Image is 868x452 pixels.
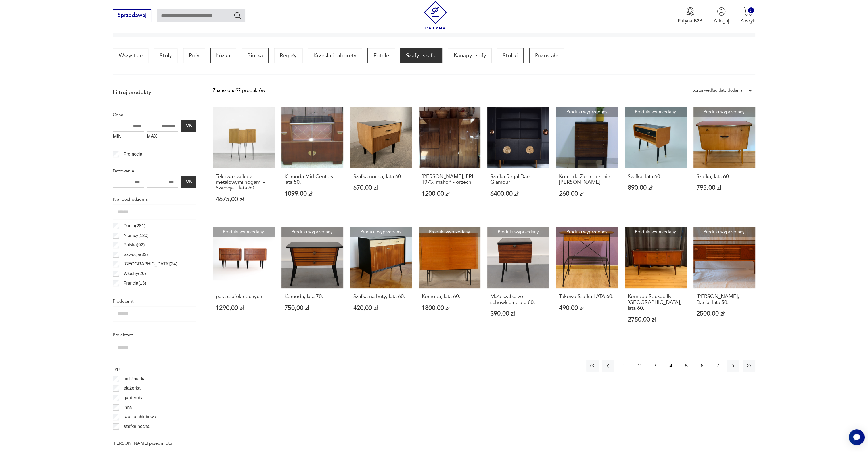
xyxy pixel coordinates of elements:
[367,48,395,63] p: Fotele
[529,48,564,63] a: Pozostałe
[183,48,205,63] a: Pufy
[216,294,271,299] h3: para szafek nocnych
[618,360,630,372] button: 1
[350,227,412,336] a: Produkt wyprzedanySzafka na buty, lata 60.Szafka na buty, lata 60.420,00 zł
[559,294,615,299] h3: Tekowa Szafka LATA 60.
[490,311,546,317] p: 390,00 zł
[124,222,145,230] p: Dania ( 281 )
[559,174,615,185] h3: Komoda Zjednoczenie [PERSON_NAME]
[448,48,491,63] a: Kanapy i sofy
[350,107,412,216] a: Szafka nocna, lata 60.Szafka nocna, lata 60.670,00 zł
[678,18,702,24] p: Patyna B2B
[281,107,343,216] a: Komoda Mid Century, lata 50.Komoda Mid Century, lata 50.1099,00 zł
[490,174,546,185] h3: Szafka Regał Dark Glamour
[124,394,144,402] p: garderoba
[693,87,742,94] div: Sortuj według daty dodania
[113,111,196,119] p: Cena
[664,360,677,372] button: 4
[308,48,362,63] a: Krzesła i taborety
[353,305,409,311] p: 420,00 zł
[124,413,156,421] p: szafka chlebowa
[353,174,409,179] h3: Szafka nocna, lata 60.
[680,360,693,372] button: 5
[422,294,477,299] h3: Komoda, lata 60.
[419,227,480,336] a: Produkt wyprzedanyKomoda, lata 60.Komoda, lata 60.1800,00 zł
[625,107,687,216] a: Produkt wyprzedanySzafka, lata 60.Szafka, lata 60.890,00 zł
[113,167,196,175] p: Datowanie
[147,132,178,142] label: MAX
[697,294,752,305] h3: [PERSON_NAME], Dania, lata 50.
[124,385,141,392] p: etażerka
[124,375,146,383] p: bieliźniarka
[712,360,724,372] button: 7
[422,305,477,311] p: 1800,00 zł
[285,305,340,311] p: 750,00 zł
[124,151,142,158] p: Promocja
[625,227,687,336] a: Produkt wyprzedanyKomoda Rockabilly, Niemcy, lata 60.Komoda Rockabilly, [GEOGRAPHIC_DATA], lata 6...
[713,18,729,24] p: Zaloguj
[213,227,275,336] a: Produkt wyprzedanypara szafek nocnychpara szafek nocnych1290,00 zł
[124,289,150,296] p: Norwegia ( 12 )
[113,365,196,372] p: Typ
[274,48,302,63] a: Regały
[113,440,196,447] p: [PERSON_NAME] przedmiotu
[124,423,150,430] p: szafka nocna
[400,48,442,63] a: Szafy i szafki
[113,9,151,22] button: Sprzedawaj
[353,185,409,191] p: 670,00 zł
[353,294,409,299] h3: Szafka na buty, lata 60.
[422,191,477,197] p: 1200,00 zł
[285,174,340,185] h3: Komoda Mid Century, lata 50.
[285,191,340,197] p: 1099,00 zł
[213,107,275,216] a: Tekowa szafka z metalowymi nogami – Szwecja – lata 60.Tekowa szafka z metalowymi nogami – Szwecja...
[419,107,480,216] a: Szafa kombinowana ILONA, PRL, 1973, mahoń - orzech[PERSON_NAME], PRL, 1973, mahoń - orzech1200,00 zł
[113,89,196,96] p: Filtruj produkty
[124,280,146,287] p: Francja ( 13 )
[748,7,754,13] div: 0
[124,251,148,258] p: Szwecja ( 33 )
[693,107,755,216] a: Produkt wyprzedanySzafka, lata 60.Szafka, lata 60.795,00 zł
[216,174,271,191] h3: Tekowa szafka z metalowymi nogami – Szwecja – lata 60.
[497,48,524,63] a: Stoliki
[181,120,196,132] button: OK
[281,227,343,336] a: Produkt wyprzedanyKomoda, lata 70.Komoda, lata 70.750,00 zł
[559,305,615,311] p: 490,00 zł
[697,174,752,179] h3: Szafka, lata 60.
[628,185,683,191] p: 890,00 zł
[113,132,144,142] label: MIN
[113,48,148,63] a: Wszystkie
[421,1,450,29] img: Patyna - sklep z meblami i dekoracjami vintage
[556,107,618,216] a: Produkt wyprzedanyKomoda Zjednoczenie Przemysłu MeblarskiegoKomoda Zjednoczenie [PERSON_NAME]260,...
[693,227,755,336] a: Produkt wyprzedanyKomoda, Dania, lata 50.[PERSON_NAME], Dania, lata 50.2500,00 zł
[490,191,546,197] p: 6400,00 zł
[740,18,755,24] p: Koszyk
[628,174,683,179] h3: Szafka, lata 60.
[124,260,177,268] p: [GEOGRAPHIC_DATA] ( 24 )
[422,174,477,185] h3: [PERSON_NAME], PRL, 1973, mahoń - orzech
[216,197,271,202] p: 4675,00 zł
[487,107,549,216] a: Szafka Regał Dark GlamourSzafka Regał Dark Glamour6400,00 zł
[556,227,618,336] a: Produkt wyprzedanyTekowa Szafka LATA 60.Tekowa Szafka LATA 60.490,00 zł
[628,317,683,323] p: 2750,00 zł
[285,294,340,299] h3: Komoda, lata 70.
[697,185,752,191] p: 795,00 zł
[740,7,755,24] button: 0Koszyk
[113,196,196,203] p: Kraj pochodzenia
[649,360,661,372] button: 3
[559,191,615,197] p: 260,00 zł
[233,11,242,20] button: Szukaj
[154,48,177,63] a: Stoły
[242,48,269,63] a: Biurka
[678,7,702,24] a: Ikona medaluPatyna B2B
[743,7,752,16] img: Ikona koszyka
[124,270,146,277] p: Włochy ( 20 )
[210,48,236,63] a: Łóżka
[678,7,702,24] button: Patyna B2B
[113,297,196,305] p: Producent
